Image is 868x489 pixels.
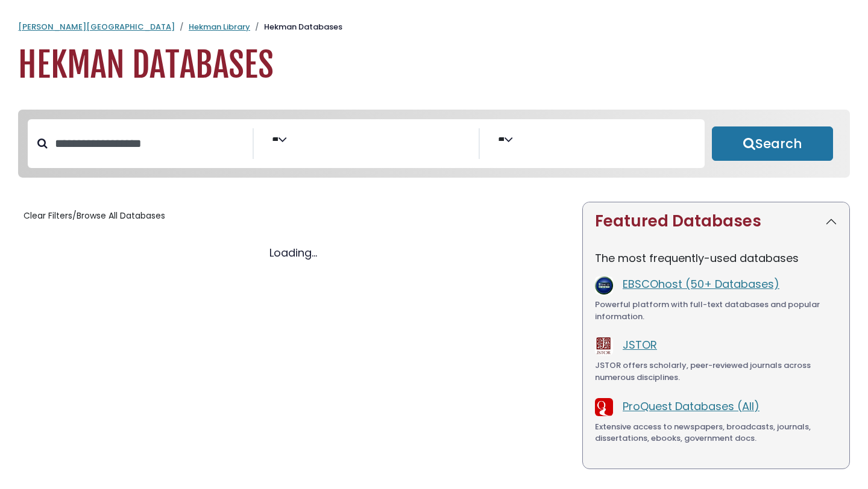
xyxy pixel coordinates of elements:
[595,421,837,444] div: Extensive access to newspapers, broadcasts, journals, dissertations, ebooks, government docs.
[623,337,657,352] a: JSTOR
[18,110,850,178] nav: Search filters
[583,202,849,240] button: Featured Databases
[18,244,568,261] div: Loading...
[623,276,779,291] a: EBSCOhost (50+ Databases)
[18,21,175,33] a: [PERSON_NAME][GEOGRAPHIC_DATA]
[189,21,250,33] a: Hekman Library
[489,135,504,141] select: Database Vendors Filter
[18,207,171,225] button: Clear Filters/Browse All Databases
[250,21,342,33] li: Hekman Databases
[623,399,759,414] a: ProQuest Databases (All)
[18,21,850,33] nav: breadcrumb
[712,126,833,161] button: Submit for Search Results
[595,299,837,322] div: Powerful platform with full-text databases and popular information.
[595,360,837,383] div: JSTOR offers scholarly, peer-reviewed journals across numerous disciplines.
[18,45,850,86] h1: Hekman Databases
[263,135,278,141] select: Database Subject Filter
[595,250,837,266] p: The most frequently-used databases
[48,134,253,154] input: Search database by title or keyword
